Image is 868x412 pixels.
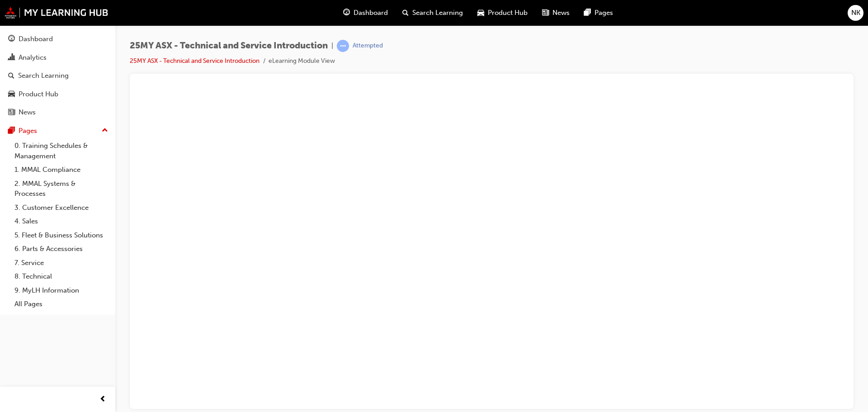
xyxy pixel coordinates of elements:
a: 25MY ASX - Technical and Service Introduction [130,57,259,65]
img: mmal [5,7,108,19]
div: Attempted [353,42,383,50]
a: All Pages [11,297,112,311]
a: 2. MMAL Systems & Processes [11,177,112,201]
a: pages-iconPages [577,4,620,22]
span: News [552,8,570,18]
div: Dashboard [19,34,53,44]
button: NK [848,5,863,21]
div: News [19,107,36,118]
a: 0. Training Schedules & Management [11,139,112,163]
span: 25MY ASX - Technical and Service Introduction [130,41,328,51]
a: car-iconProduct Hub [470,4,535,22]
div: Pages [19,126,37,136]
a: News [4,104,112,121]
span: up-icon [102,125,108,137]
a: 7. Service [11,256,112,270]
a: 8. Technical [11,270,112,284]
span: guage-icon [343,7,350,19]
span: pages-icon [584,7,591,19]
a: 6. Parts & Accessories [11,242,112,256]
a: Analytics [4,49,112,66]
span: learningRecordVerb_ATTEMPT-icon [337,40,349,52]
a: guage-iconDashboard [336,4,395,22]
a: 1. MMAL Compliance [11,163,112,177]
div: Search Learning [18,71,69,81]
span: | [331,41,333,51]
div: Product Hub [19,89,58,99]
span: NK [851,8,860,18]
a: 3. Customer Excellence [11,201,112,215]
li: eLearning Module View [269,56,335,66]
a: Product Hub [4,86,112,103]
a: search-iconSearch Learning [395,4,470,22]
span: prev-icon [99,394,106,405]
span: guage-icon [8,35,15,43]
button: Pages [4,123,112,139]
span: search-icon [8,72,14,80]
span: Pages [594,8,613,18]
a: 9. MyLH Information [11,284,112,298]
span: car-icon [477,7,484,19]
span: news-icon [542,7,549,19]
span: pages-icon [8,127,15,135]
span: Search Learning [412,8,463,18]
span: Product Hub [488,8,528,18]
a: Dashboard [4,31,112,47]
span: chart-icon [8,54,15,62]
a: 5. Fleet & Business Solutions [11,228,112,242]
span: Dashboard [354,8,388,18]
span: news-icon [8,109,15,117]
span: search-icon [402,7,409,19]
button: DashboardAnalyticsSearch LearningProduct HubNews [4,29,112,123]
a: Search Learning [4,67,112,84]
a: 4. Sales [11,214,112,228]
a: news-iconNews [535,4,577,22]
div: Analytics [19,52,47,63]
span: car-icon [8,90,15,99]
